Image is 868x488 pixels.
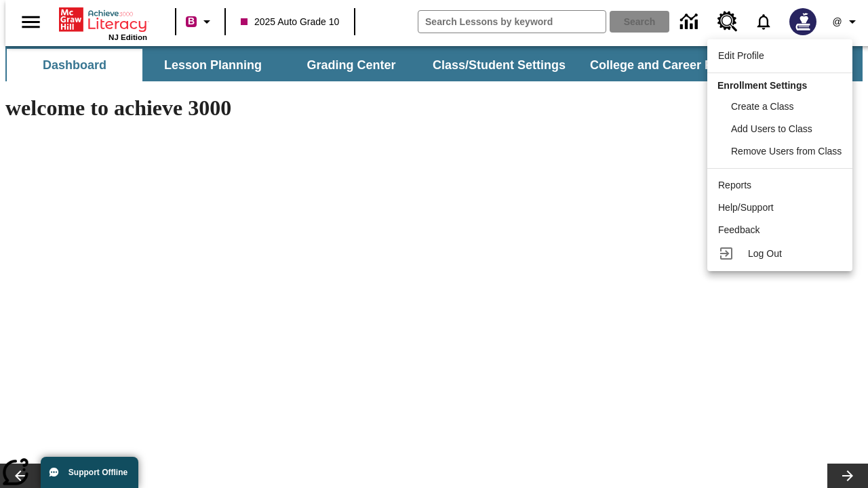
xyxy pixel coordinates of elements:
[718,180,751,190] span: Reports
[718,224,759,235] span: Feedback
[731,101,794,112] span: Create a Class
[748,248,782,259] span: Log Out
[717,80,807,91] span: Enrollment Settings
[731,146,842,157] span: Remove Users from Class
[718,202,774,213] span: Help/Support
[731,123,812,134] span: Add Users to Class
[718,50,764,61] span: Edit Profile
